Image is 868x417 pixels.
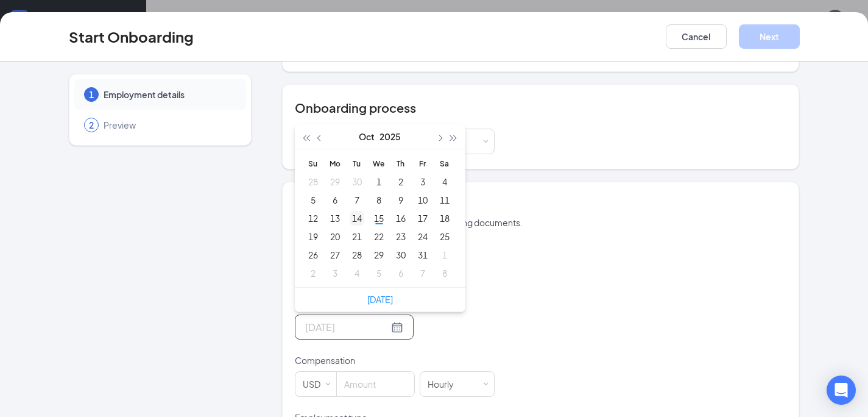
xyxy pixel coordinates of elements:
div: 2 [393,174,408,189]
th: Fr [412,154,434,173]
th: Tu [346,154,368,173]
div: 1 [437,248,452,262]
td: 2025-10-11 [434,191,456,209]
div: 17 [415,211,430,226]
th: We [368,154,390,173]
td: 2025-10-01 [368,173,390,191]
td: 2025-10-04 [434,173,456,191]
div: 5 [306,193,320,207]
td: 2025-10-26 [302,246,324,264]
td: 2025-10-28 [346,246,368,264]
td: 2025-11-03 [324,264,346,282]
td: 2025-10-13 [324,209,346,227]
h4: Onboarding process [295,99,787,116]
div: 7 [350,193,364,207]
td: 2025-11-04 [346,264,368,282]
div: 22 [372,229,386,244]
div: 5 [372,266,386,280]
div: 9 [393,193,408,207]
span: 1 [89,88,94,101]
div: 19 [306,229,320,244]
div: Hourly [428,372,462,396]
td: 2025-10-03 [412,173,434,191]
td: 2025-10-23 [390,227,412,246]
td: 2025-09-30 [346,173,368,191]
td: 2025-10-21 [346,227,368,246]
td: 2025-10-27 [324,246,346,264]
button: 2025 [379,124,401,149]
td: 2025-10-14 [346,209,368,227]
td: 2025-10-18 [434,209,456,227]
div: 6 [328,193,342,207]
td: 2025-10-30 [390,246,412,264]
div: 29 [328,174,342,189]
td: 2025-10-08 [368,191,390,209]
div: 11 [437,193,452,207]
div: USD [303,372,329,396]
button: Oct [359,124,375,149]
span: 2 [89,119,94,131]
div: 21 [350,229,364,244]
th: Sa [434,154,456,173]
input: Amount [337,372,414,396]
div: 29 [372,248,386,262]
th: Mo [324,154,346,173]
td: 2025-10-22 [368,227,390,246]
td: 2025-10-16 [390,209,412,227]
td: 2025-10-20 [324,227,346,246]
div: 28 [306,174,320,189]
div: 26 [306,248,320,262]
td: 2025-09-29 [324,173,346,191]
td: 2025-10-29 [368,246,390,264]
td: 2025-11-07 [412,264,434,282]
h3: Start Onboarding [69,26,194,47]
td: 2025-10-17 [412,209,434,227]
td: 2025-10-10 [412,191,434,209]
td: 2025-11-02 [302,264,324,282]
div: 15 [372,211,386,226]
td: 2025-11-01 [434,246,456,264]
div: 12 [306,211,320,226]
td: 2025-10-31 [412,246,434,264]
input: Select date [305,319,389,335]
div: 14 [350,211,364,226]
td: 2025-11-05 [368,264,390,282]
td: 2025-10-09 [390,191,412,209]
div: 3 [328,266,342,280]
div: 8 [372,193,386,207]
p: This information is used to create onboarding documents. [295,216,787,229]
td: 2025-10-06 [324,191,346,209]
span: Preview [104,119,234,131]
div: 1 [372,174,386,189]
div: 7 [415,266,430,280]
td: 2025-10-02 [390,173,412,191]
td: 2025-10-05 [302,191,324,209]
td: 2025-10-25 [434,227,456,246]
button: Next [739,24,800,49]
div: 27 [328,248,342,262]
div: 10 [415,193,430,207]
div: 24 [415,229,430,244]
div: 3 [415,174,430,189]
div: 23 [393,229,408,244]
div: 8 [437,266,452,280]
th: Th [390,154,412,173]
span: Employment details [104,88,234,101]
td: 2025-10-12 [302,209,324,227]
td: 2025-10-15 [368,209,390,227]
td: 2025-11-08 [434,264,456,282]
td: 2025-10-19 [302,227,324,246]
div: 16 [393,211,408,226]
div: 30 [350,174,364,189]
div: 13 [328,211,342,226]
div: 18 [437,211,452,226]
div: 20 [328,229,342,244]
h4: Employment details [295,197,787,214]
p: Compensation [295,354,495,366]
td: 2025-10-24 [412,227,434,246]
a: [DATE] [367,294,393,305]
div: 31 [415,248,430,262]
div: 25 [437,229,452,244]
div: 28 [350,248,364,262]
td: 2025-11-06 [390,264,412,282]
